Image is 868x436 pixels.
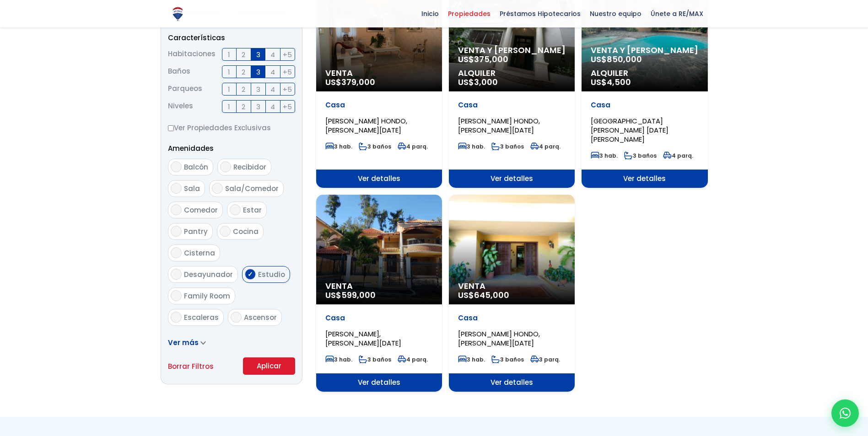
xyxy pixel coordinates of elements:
span: 4 parq. [530,143,561,150]
span: 3 [256,101,260,112]
input: Escaleras [171,312,182,323]
p: Casa [458,101,566,110]
span: Venta y [PERSON_NAME] [458,46,566,55]
button: Aplicar [243,357,295,375]
span: Sala/Comedor [225,184,279,193]
span: 3 [256,49,260,60]
p: Amenidades [168,143,295,154]
span: Propiedades [443,7,495,21]
span: 3 hab. [458,143,485,150]
span: 3 baños [491,143,524,150]
span: Ver detalles [449,373,575,392]
span: Ver detalles [316,170,442,188]
span: 2 [242,84,245,95]
span: 3 baños [359,356,391,363]
span: 3 [256,66,260,78]
input: Ascensor [231,312,242,323]
span: US$ [458,76,498,88]
span: +5 [283,66,292,78]
span: [PERSON_NAME] HONDO, [PERSON_NAME][DATE] [458,116,540,135]
p: Características [168,32,295,43]
span: 4 [270,84,275,95]
a: Venta US$645,000 Casa [PERSON_NAME] HONDO, [PERSON_NAME][DATE] 3 hab. 3 baños 3 parq. Ver detalles [449,195,575,392]
input: Recibidor [220,161,231,172]
span: Family Room [184,291,230,301]
a: Venta US$599,000 Casa [PERSON_NAME], [PERSON_NAME][DATE] 3 hab. 3 baños 4 parq. Ver detalles [316,195,442,392]
span: 4 [270,101,275,112]
span: US$ [591,53,642,65]
span: 4 [270,66,275,78]
span: 645,000 [474,289,509,301]
span: 375,000 [474,53,508,65]
span: Estudio [258,270,285,279]
span: Balcón [184,162,208,172]
label: Ver Propiedades Exclusivas [168,122,295,133]
p: Casa [458,314,566,323]
span: Ascensor [244,313,277,322]
span: +5 [283,84,292,95]
input: Comedor [171,204,182,215]
span: Venta [325,282,433,291]
span: 599,000 [341,289,376,301]
span: +5 [283,49,292,60]
p: Casa [325,314,433,323]
span: +5 [283,101,292,112]
span: 1 [228,101,230,112]
span: Recibidor [233,162,266,172]
span: Nuestro equipo [585,7,646,21]
span: Venta [458,282,566,291]
span: US$ [458,53,508,65]
span: 3 [256,84,260,95]
p: Casa [325,101,433,110]
span: Desayunador [184,270,233,279]
span: 2 [242,66,245,78]
input: Family Room [171,290,182,301]
span: 2 [242,101,245,112]
span: 4 parq. [663,152,693,160]
span: Únete a RE/MAX [646,7,708,21]
span: Cocina [233,227,259,236]
input: Desayunador [171,269,182,280]
span: Comedor [184,205,218,215]
span: Inicio [417,7,443,21]
a: Borrar Filtros [168,361,214,372]
span: 379,000 [341,76,375,88]
span: 3 hab. [591,152,618,160]
span: Alquiler [591,69,698,78]
span: 3 baños [624,152,657,160]
span: 4 [270,49,275,60]
p: Casa [591,101,698,110]
span: 850,000 [607,53,642,65]
input: Sala/Comedor [212,183,223,194]
span: 1 [228,84,230,95]
span: 3 hab. [325,356,352,363]
span: US$ [458,289,509,301]
span: Ver más [168,338,199,347]
span: Ver detalles [316,373,442,392]
span: 4 parq. [398,143,428,150]
span: 4 parq. [398,356,428,363]
span: Parqueos [168,83,202,96]
span: [PERSON_NAME] HONDO, [PERSON_NAME][DATE] [458,329,540,348]
span: Ver detalles [449,170,575,188]
a: Ver más [168,338,206,347]
span: US$ [325,76,375,88]
span: 3 baños [491,356,524,363]
span: [PERSON_NAME] HONDO, [PERSON_NAME][DATE] [325,116,407,135]
span: 4,500 [607,76,631,88]
span: 1 [228,66,230,78]
span: Cisterna [184,248,215,258]
span: 3 hab. [325,143,352,150]
img: Logo de REMAX [170,6,186,22]
span: Escaleras [184,313,219,322]
input: Cisterna [171,247,182,258]
span: 3 hab. [458,356,485,363]
span: 2 [242,49,245,60]
span: Préstamos Hipotecarios [495,7,585,21]
span: US$ [325,289,376,301]
span: Venta y [PERSON_NAME] [591,46,698,55]
span: Niveles [168,100,193,113]
span: 1 [228,49,230,60]
span: Alquiler [458,69,566,78]
input: Pantry [171,226,182,237]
